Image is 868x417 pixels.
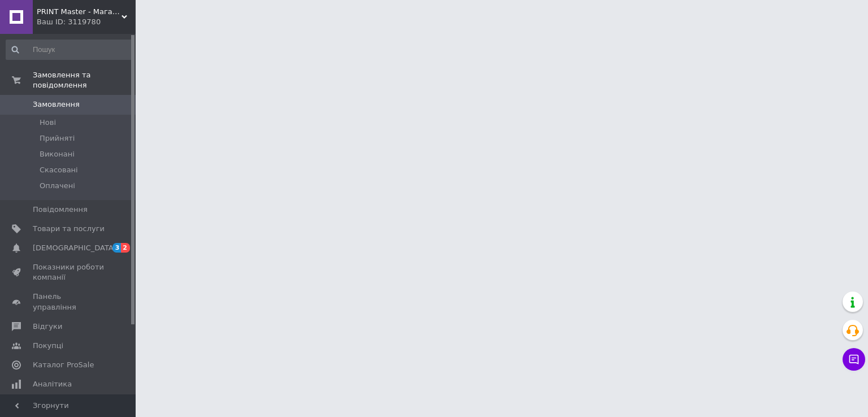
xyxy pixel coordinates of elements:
[843,348,865,371] button: Чат з покупцем
[33,322,62,332] span: Відгуки
[6,40,133,60] input: Пошук
[37,7,121,17] span: PRINT Master - Магазин філаменту (пластику) для 3Д принтерів, оптичних систем зв'язку та спецтехніки
[33,341,63,351] span: Покупці
[33,292,105,312] span: Панель управління
[33,243,116,253] span: [DEMOGRAPHIC_DATA]
[33,70,136,90] span: Замовлення та повідомлення
[40,149,75,159] span: Виконані
[33,379,72,389] span: Аналітика
[40,181,75,191] span: Оплачені
[33,205,88,215] span: Повідомлення
[40,133,75,144] span: Прийняті
[33,262,105,283] span: Показники роботи компанії
[33,99,80,110] span: Замовлення
[112,243,121,253] span: 3
[40,165,78,175] span: Скасовані
[37,17,136,27] div: Ваш ID: 3119780
[33,360,94,370] span: Каталог ProSale
[33,224,105,234] span: Товари та послуги
[40,118,56,128] span: Нові
[121,243,130,253] span: 2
